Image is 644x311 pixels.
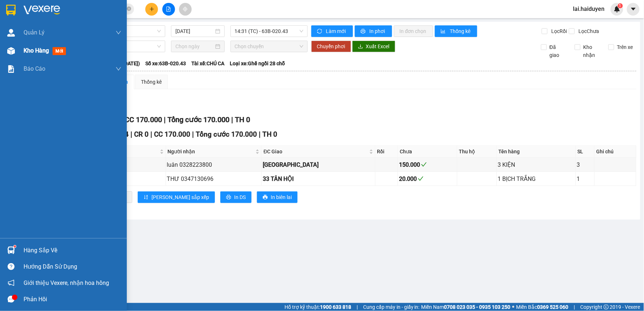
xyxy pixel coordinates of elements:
[435,25,477,37] button: bar-chartThống kê
[231,115,233,124] span: |
[183,7,188,12] span: aim
[149,7,154,12] span: plus
[116,30,121,36] span: down
[235,26,303,37] span: 14:31 (TC) - 63B-020.43
[441,29,447,34] span: bar-chart
[150,130,152,138] span: |
[14,245,16,248] sup: 1
[257,191,298,203] button: printerIn biên lai
[167,160,261,169] div: luân 0328223800
[167,174,261,183] div: THƯ 0347130696
[263,195,268,200] span: printer
[614,6,620,12] img: icon-new-feature
[179,3,192,16] button: aim
[259,130,261,138] span: |
[6,15,86,41] div: [PERSON_NAME][DEMOGRAPHIC_DATA][PERSON_NAME]
[91,6,165,24] div: VP [GEOGRAPHIC_DATA]
[512,306,515,308] span: ⚪️
[24,294,121,305] div: Phản hồi
[6,41,86,51] div: 0794729168
[164,115,166,124] span: |
[24,47,49,54] span: Kho hàng
[366,42,390,50] span: Xuất Excel
[498,174,574,183] div: 1 BỊCH TRẮNG
[144,195,149,200] span: sort-ascending
[130,130,132,138] span: |
[577,174,594,183] div: 1
[220,191,252,203] button: printerIn DS
[127,6,131,13] span: close-circle
[311,25,353,37] button: syncLàm mới
[24,245,121,256] div: Hàng sắp về
[175,42,213,50] input: Chọn ngày
[116,66,121,72] span: down
[497,146,576,158] th: Tên hàng
[235,115,250,124] span: TH 0
[627,3,640,16] button: caret-down
[604,304,609,310] span: copyright
[444,304,511,310] strong: 0708 023 035 - 0935 103 250
[53,47,66,55] span: mới
[399,174,456,183] div: 20.000
[394,25,433,37] button: In đơn chọn
[196,130,257,138] span: Tổng cước 170.000
[166,7,171,12] span: file-add
[576,27,601,35] span: Lọc Chưa
[7,246,15,254] img: warehouse-icon
[125,115,162,124] span: CC 170.000
[418,176,424,182] span: check
[162,3,175,16] button: file-add
[595,146,636,158] th: Ghi chú
[7,29,15,37] img: warehouse-icon
[361,29,367,34] span: printer
[498,160,574,169] div: 3 KIỆN
[317,29,323,34] span: sync
[352,41,395,52] button: downloadXuất Excel
[145,3,158,16] button: plus
[7,47,15,55] img: warehouse-icon
[457,146,497,158] th: Thu hộ
[618,3,623,8] sup: 1
[576,146,595,158] th: SL
[547,43,569,59] span: Đã giao
[263,148,367,155] span: ĐC Giao
[619,3,622,8] span: 1
[262,130,277,138] span: TH 0
[363,303,420,311] span: Cung cấp máy in - giấy in:
[630,6,637,12] span: caret-down
[8,279,14,286] span: notification
[399,160,456,169] div: 150.000
[311,41,351,52] button: Chuyển phơi
[8,296,14,303] span: message
[358,44,363,50] span: download
[24,28,45,37] span: Quản Lý
[370,27,386,35] span: In phơi
[91,7,109,14] span: Nhận:
[91,24,165,32] div: PHONG - labo white
[191,59,224,67] span: Tài xế: CHÚ CA
[263,160,374,169] div: [GEOGRAPHIC_DATA]
[226,195,231,200] span: printer
[568,4,611,13] span: lai.haiduyen
[450,27,471,35] span: Thống kê
[326,27,347,35] span: Làm mới
[7,65,15,73] img: solution-icon
[537,304,569,310] strong: 0369 525 060
[355,25,392,37] button: printerIn phơi
[127,7,131,11] span: close-circle
[320,304,351,310] strong: 1900 633 818
[8,263,14,270] span: question-circle
[421,162,427,167] span: check
[6,5,16,16] img: logo-vxr
[271,193,292,201] span: In biên lai
[375,146,398,158] th: Rồi
[6,7,17,14] span: Gửi:
[230,59,285,67] span: Loại xe: Ghế ngồi 28 chỗ
[138,191,215,203] button: sort-ascending[PERSON_NAME] sắp xếp
[581,43,603,59] span: Kho nhận
[168,148,254,155] span: Người nhận
[577,160,594,169] div: 3
[549,27,568,35] span: Lọc Rồi
[263,174,374,183] div: 33 TÂN HỘI
[175,27,213,35] input: 15/10/2025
